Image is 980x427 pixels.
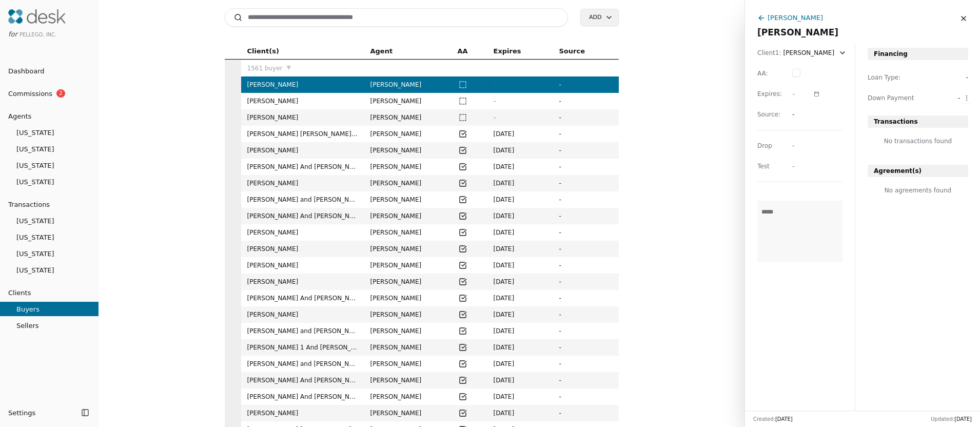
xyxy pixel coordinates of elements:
[494,211,547,221] span: [DATE]
[247,96,358,106] span: [PERSON_NAME]
[757,161,782,171] div: Test
[247,46,279,57] span: Client(s)
[775,416,793,422] span: [DATE]
[559,277,613,287] span: -
[370,277,432,287] span: [PERSON_NAME]
[247,211,358,221] span: [PERSON_NAME] And [PERSON_NAME]
[559,80,613,90] span: -
[559,195,613,205] span: -
[370,392,432,402] span: [PERSON_NAME]
[370,195,432,205] span: [PERSON_NAME]
[247,145,358,156] span: [PERSON_NAME]
[19,32,56,37] span: Pellego, Inc.
[494,408,547,418] span: [DATE]
[753,415,793,423] div: Created:
[559,244,613,254] span: -
[370,260,432,270] span: [PERSON_NAME]
[247,408,358,418] span: [PERSON_NAME]
[494,178,547,188] span: [DATE]
[874,49,908,59] span: Financing
[494,195,547,205] span: [DATE]
[247,162,358,172] span: [PERSON_NAME] And [PERSON_NAME]
[494,114,496,121] span: -
[559,326,613,336] span: -
[954,416,972,422] span: [DATE]
[559,46,585,57] span: Source
[494,392,547,402] span: [DATE]
[247,326,358,336] span: [PERSON_NAME] and [PERSON_NAME]
[559,162,613,172] span: -
[559,359,613,369] span: -
[247,112,358,123] span: [PERSON_NAME]
[559,392,613,402] span: -
[247,293,358,303] span: [PERSON_NAME] And [PERSON_NAME]
[494,145,547,156] span: [DATE]
[494,98,496,105] span: -
[792,111,842,118] span: -
[559,260,613,270] span: -
[494,162,547,172] span: [DATE]
[247,244,358,254] span: [PERSON_NAME]
[559,408,613,418] span: -
[247,260,358,270] span: [PERSON_NAME]
[370,293,432,303] span: [PERSON_NAME]
[559,342,613,353] span: -
[370,211,432,221] span: [PERSON_NAME]
[494,293,547,303] span: [DATE]
[370,162,432,172] span: [PERSON_NAME]
[559,227,613,238] span: -
[247,309,358,320] span: [PERSON_NAME]
[8,407,35,418] span: Settings
[370,112,432,123] span: [PERSON_NAME]
[247,195,358,205] span: [PERSON_NAME] and [PERSON_NAME]
[580,9,618,26] button: Add
[757,89,782,99] span: Expires :
[287,63,291,72] span: ▼
[370,408,432,418] span: [PERSON_NAME]
[874,166,922,176] span: Agreement(s)
[792,142,794,149] span: -
[370,244,432,254] span: [PERSON_NAME]
[757,27,838,37] span: [PERSON_NAME]
[559,211,613,221] span: -
[494,326,547,336] span: [DATE]
[792,90,794,98] span: -
[494,309,547,320] span: [DATE]
[370,129,432,139] span: [PERSON_NAME]
[868,93,914,103] span: Down Payment
[559,309,613,320] span: -
[494,129,547,139] span: [DATE]
[559,178,613,188] span: -
[247,392,358,402] span: [PERSON_NAME] And [PERSON_NAME]
[494,46,521,57] span: Expires
[370,227,432,238] span: [PERSON_NAME]
[370,342,432,353] span: [PERSON_NAME]
[494,81,496,88] span: -
[559,96,613,106] span: -
[559,112,613,123] span: -
[247,342,358,353] span: [PERSON_NAME] 1 And [PERSON_NAME] 2
[757,141,782,151] div: Drop
[783,48,836,58] div: [PERSON_NAME]
[931,415,972,423] div: Updated:
[868,72,900,83] span: Loan Type :
[247,178,358,188] span: [PERSON_NAME]
[8,9,66,24] img: Desk
[247,129,358,139] span: [PERSON_NAME] [PERSON_NAME] & [PERSON_NAME] And [PERSON_NAME] & [PERSON_NAME]
[247,63,283,73] span: 1561 buyer
[916,93,960,103] div: -
[494,359,547,369] span: [DATE]
[868,136,968,152] div: No transactions found
[247,375,358,385] span: [PERSON_NAME] And [PERSON_NAME]
[247,227,358,238] span: [PERSON_NAME]
[370,375,432,385] span: [PERSON_NAME]
[370,309,432,320] span: [PERSON_NAME]
[494,342,547,353] span: [DATE]
[370,96,432,106] span: [PERSON_NAME]
[247,80,358,90] span: [PERSON_NAME]
[494,227,547,238] span: [DATE]
[370,326,432,336] span: [PERSON_NAME]
[559,375,613,385] span: -
[559,293,613,303] span: -
[247,277,358,287] span: [PERSON_NAME]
